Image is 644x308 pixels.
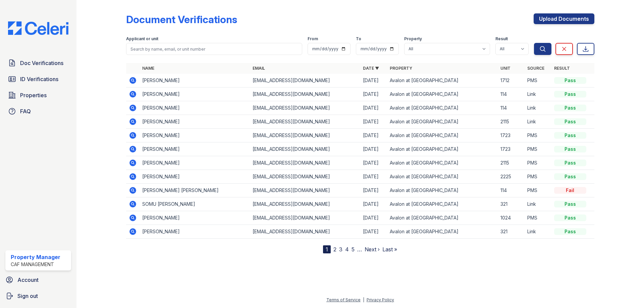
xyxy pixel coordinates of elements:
a: Terms of Service [326,297,361,302]
td: 2115 [498,115,525,129]
td: [PERSON_NAME] [140,74,250,87]
td: [EMAIL_ADDRESS][DOMAIN_NAME] [250,87,360,101]
td: 114 [498,101,525,115]
div: Pass [554,77,586,84]
span: Sign out [17,292,38,300]
a: 5 [352,246,355,253]
div: Pass [554,214,586,221]
td: [EMAIL_ADDRESS][DOMAIN_NAME] [250,129,360,142]
td: [EMAIL_ADDRESS][DOMAIN_NAME] [250,115,360,129]
td: PMS [525,184,551,197]
div: | [363,297,364,302]
td: [EMAIL_ADDRESS][DOMAIN_NAME] [250,101,360,115]
td: Avalon at [GEOGRAPHIC_DATA] [387,184,497,197]
td: Link [525,115,551,129]
div: Pass [554,228,586,235]
div: Pass [554,118,586,125]
a: ID Verifications [5,72,71,86]
a: Property [390,66,412,71]
td: [DATE] [360,156,387,170]
a: FAQ [5,105,71,118]
td: [PERSON_NAME] [140,115,250,129]
a: Email [253,66,265,71]
td: Avalon at [GEOGRAPHIC_DATA] [387,197,497,211]
td: [DATE] [360,142,387,156]
a: Account [3,273,74,287]
td: Link [525,225,551,239]
td: [DATE] [360,225,387,239]
td: SOMU [PERSON_NAME] [140,197,250,211]
input: Search by name, email, or unit number [126,43,302,55]
td: [DATE] [360,197,387,211]
td: [PERSON_NAME] [140,225,250,239]
td: [PERSON_NAME] [140,101,250,115]
td: 2115 [498,156,525,170]
td: Avalon at [GEOGRAPHIC_DATA] [387,142,497,156]
td: Avalon at [GEOGRAPHIC_DATA] [387,211,497,225]
span: Account [17,276,39,284]
td: Avalon at [GEOGRAPHIC_DATA] [387,225,497,239]
td: [EMAIL_ADDRESS][DOMAIN_NAME] [250,74,360,87]
a: Privacy Policy [367,297,394,302]
td: [PERSON_NAME] [140,170,250,184]
td: 321 [498,225,525,239]
div: Document Verifications [126,13,237,25]
td: Link [525,87,551,101]
td: Avalon at [GEOGRAPHIC_DATA] [387,101,497,115]
div: Pass [554,91,586,98]
td: PMS [525,211,551,225]
label: From [308,36,318,42]
td: PMS [525,142,551,156]
td: 1723 [498,142,525,156]
td: PMS [525,129,551,142]
a: Last » [382,246,397,253]
a: Properties [5,88,71,102]
a: Name [142,66,154,71]
td: 1712 [498,74,525,87]
a: Unit [500,66,511,71]
td: [PERSON_NAME] [PERSON_NAME] [140,184,250,197]
a: Source [527,66,544,71]
td: [EMAIL_ADDRESS][DOMAIN_NAME] [250,211,360,225]
img: CE_Logo_Blue-a8612792a0a2168367f1c8372b55b34899dd931a85d93a1a3d3e32e68fde9ad4.png [3,21,74,35]
td: [DATE] [360,74,387,87]
td: 114 [498,184,525,197]
div: Pass [554,146,586,152]
label: To [356,36,361,42]
td: 2225 [498,170,525,184]
td: [PERSON_NAME] [140,142,250,156]
a: Sign out [3,289,74,303]
label: Applicant or unit [126,36,158,42]
td: Link [525,197,551,211]
td: [PERSON_NAME] [140,87,250,101]
td: Avalon at [GEOGRAPHIC_DATA] [387,129,497,142]
td: Avalon at [GEOGRAPHIC_DATA] [387,87,497,101]
td: [EMAIL_ADDRESS][DOMAIN_NAME] [250,156,360,170]
span: Properties [20,91,47,99]
div: Pass [554,173,586,180]
a: 2 [333,246,336,253]
a: 4 [345,246,349,253]
a: Date ▼ [363,66,379,71]
td: [PERSON_NAME] [140,129,250,142]
a: Doc Verifications [5,56,71,70]
td: [PERSON_NAME] [140,211,250,225]
td: Avalon at [GEOGRAPHIC_DATA] [387,170,497,184]
td: 1024 [498,211,525,225]
span: … [357,245,362,253]
div: CAF Management [11,261,60,268]
td: PMS [525,156,551,170]
div: Pass [554,201,586,207]
td: [EMAIL_ADDRESS][DOMAIN_NAME] [250,142,360,156]
label: Result [495,36,508,42]
td: PMS [525,170,551,184]
a: Upload Documents [534,13,594,24]
div: Pass [554,105,586,111]
span: Doc Verifications [20,59,63,67]
div: Pass [554,132,586,139]
a: 3 [339,246,342,253]
div: Property Manager [11,253,60,261]
td: 1723 [498,129,525,142]
td: [PERSON_NAME] [140,156,250,170]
